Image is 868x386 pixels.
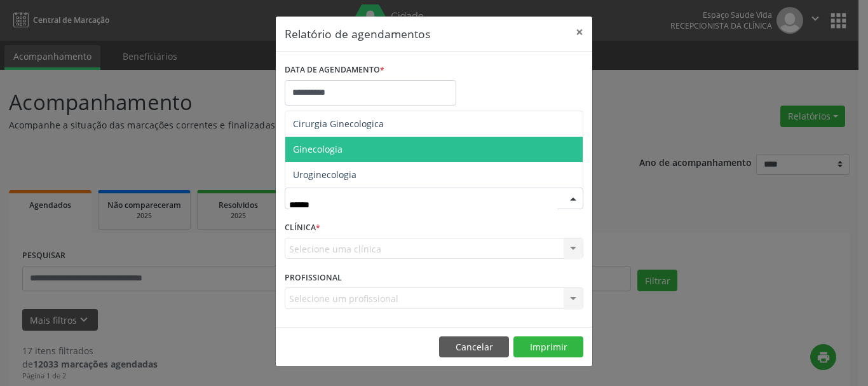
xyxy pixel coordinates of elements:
[293,118,384,130] span: Cirurgia Ginecologica
[285,218,320,238] label: CLÍNICA
[285,25,430,42] h5: Relatório de agendamentos
[513,336,583,358] button: Imprimir
[439,336,509,358] button: Cancelar
[285,268,342,287] label: PROFISSIONAL
[293,143,342,155] span: Ginecologia
[567,17,592,48] button: Close
[285,60,384,80] label: DATA DE AGENDAMENTO
[293,169,356,181] span: Uroginecologia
